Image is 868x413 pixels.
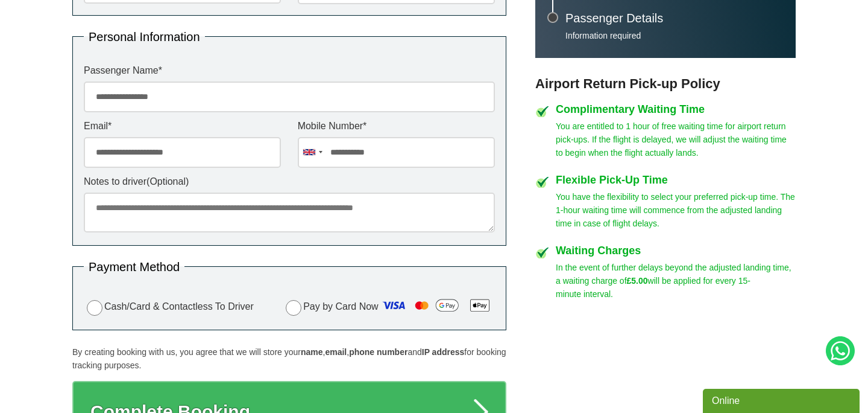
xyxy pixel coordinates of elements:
[84,66,495,75] label: Passenger Name
[146,176,189,187] span: (Optional)
[84,31,205,43] legend: Personal Information
[283,296,495,319] label: Pay by Card Now
[286,300,301,316] input: Pay by Card Now
[298,121,495,131] label: Mobile Number
[422,347,465,357] strong: IP address
[84,298,254,316] label: Cash/Card & Contactless To Driver
[325,347,347,357] strong: email
[627,276,648,286] strong: £5.00
[556,190,796,230] p: You have the flexibility to select your preferred pick-up time. The 1-hour waiting time will comm...
[84,177,495,187] label: Notes to driver
[535,76,796,92] h3: Airport Return Pick-up Policy
[84,121,281,131] label: Email
[301,347,323,357] strong: name
[556,174,796,185] h4: Flexible Pick-Up Time
[556,104,796,115] h4: Complimentary Waiting Time
[298,138,326,167] div: United Kingdom: +44
[87,300,102,316] input: Cash/Card & Contactless To Driver
[349,347,407,357] strong: phone number
[703,386,862,413] iframe: chat widget
[556,245,796,256] h4: Waiting Charges
[565,30,784,41] p: Information required
[565,12,784,24] h3: Passenger Details
[556,261,796,301] p: In the event of further delays beyond the adjusted landing time, a waiting charge of will be appl...
[84,261,184,273] legend: Payment Method
[556,120,796,159] p: You are entitled to 1 hour of free waiting time for airport return pick-ups. If the flight is del...
[72,345,506,372] p: By creating booking with us, you agree that we will store your , , and for booking tracking purpo...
